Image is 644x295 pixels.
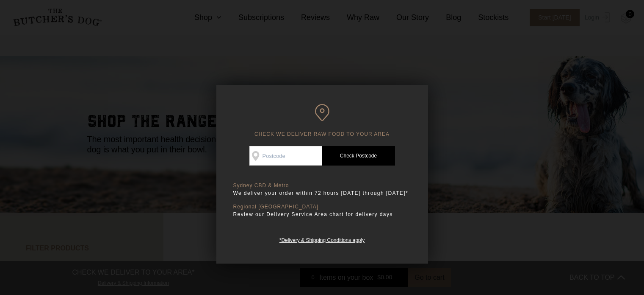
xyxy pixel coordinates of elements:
p: Sydney CBD & Metro [233,183,411,189]
p: Regional [GEOGRAPHIC_DATA] [233,204,411,210]
h6: CHECK WE DELIVER RAW FOOD TO YOUR AREA [233,104,411,138]
input: Postcode [249,146,322,166]
a: Check Postcode [322,146,395,166]
a: *Delivery & Shipping Conditions apply [279,235,365,243]
p: Review our Delivery Service Area chart for delivery days [233,210,411,219]
p: We deliver your order within 72 hours [DATE] through [DATE]* [233,189,411,197]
